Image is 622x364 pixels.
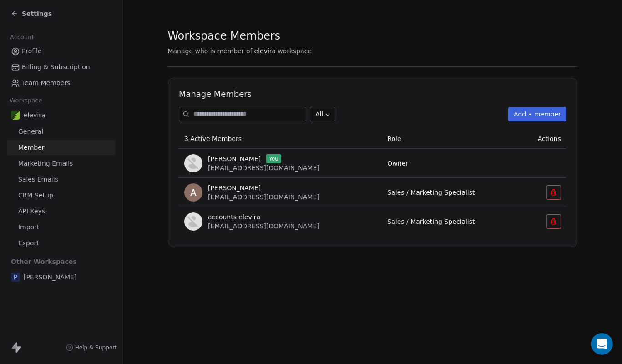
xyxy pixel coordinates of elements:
[184,154,202,172] img: fsi0FvXRB5oQzSy-2JjgUmX59FDR8Hdd9g63a7zVi_k
[184,135,242,142] span: 3 Active Members
[11,273,20,282] span: P
[18,207,45,216] span: API Keys
[7,172,115,187] a: Sales Emails
[11,9,52,18] a: Settings
[7,204,115,219] a: API Keys
[7,140,115,155] a: Member
[22,78,70,88] span: Team Members
[75,344,117,351] span: Help & Support
[266,154,281,163] span: You
[18,159,73,168] span: Marketing Emails
[208,164,319,172] span: [EMAIL_ADDRESS][DOMAIN_NAME]
[7,156,115,171] a: Marketing Emails
[7,44,115,59] a: Profile
[18,238,39,248] span: Export
[7,220,115,235] a: Import
[11,111,20,120] img: Logo-2.png
[208,193,319,201] span: [EMAIL_ADDRESS][DOMAIN_NAME]
[208,154,261,163] span: [PERSON_NAME]
[387,218,475,225] span: Sales / Marketing Specialist
[6,94,46,107] span: Workspace
[18,143,45,152] span: Member
[24,273,76,282] span: [PERSON_NAME]
[179,89,566,100] h1: Manage Members
[22,46,42,56] span: Profile
[66,344,117,351] a: Help & Support
[7,254,81,269] span: Other Workspaces
[184,212,202,231] img: JRSGVyJsizXzu_J8c3T4eszQ3kSyFS2RYA3uDixXsmA
[7,236,115,251] a: Export
[591,333,613,355] div: Open Intercom Messenger
[22,62,90,72] span: Billing & Subscription
[18,191,53,200] span: CRM Setup
[387,189,475,196] span: Sales / Marketing Specialist
[18,175,58,184] span: Sales Emails
[184,183,202,202] img: G9zc2xCdHoABrwGCNrkpDd7WQldVuTWEl8aelrffrHo
[168,29,280,43] span: Workspace Members
[6,30,38,44] span: Account
[24,111,46,120] span: elevira
[278,46,312,56] span: workspace
[18,127,43,136] span: General
[208,183,261,192] span: [PERSON_NAME]
[7,124,115,139] a: General
[208,222,319,230] span: [EMAIL_ADDRESS][DOMAIN_NAME]
[387,135,401,142] span: Role
[254,46,276,56] span: elevira
[7,60,115,75] a: Billing & Subscription
[537,135,561,142] span: Actions
[168,46,253,56] span: Manage who is member of
[18,222,39,232] span: Import
[22,9,52,18] span: Settings
[508,107,566,121] button: Add a member
[7,188,115,203] a: CRM Setup
[387,160,408,167] span: Owner
[208,212,260,222] span: accounts elevira
[7,76,115,91] a: Team Members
